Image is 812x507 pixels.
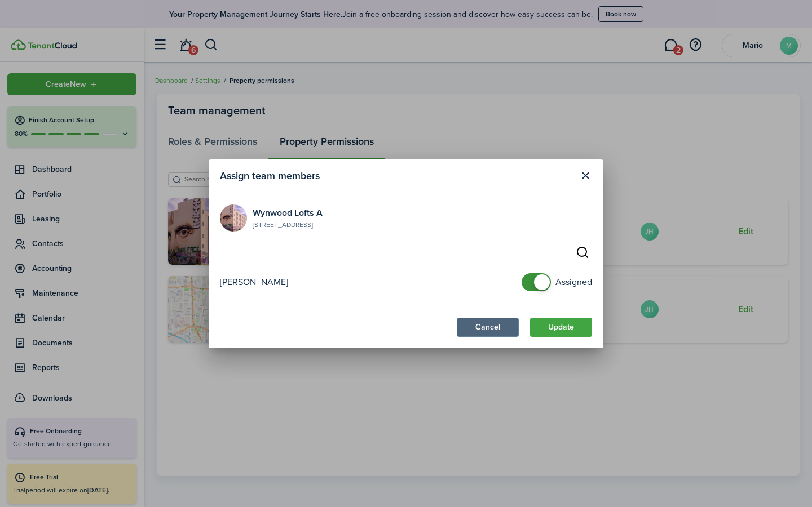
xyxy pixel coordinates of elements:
button: Update [530,318,592,337]
img: Property avatar [220,204,247,232]
h4: Wynwood Lofts A [253,206,323,220]
modal-title: Assign team members [220,165,573,187]
div: [STREET_ADDRESS] [253,220,323,230]
span: [PERSON_NAME] [220,275,288,289]
button: Close modal [576,166,595,185]
input: Type here to search [573,243,592,262]
button: Cancel [457,318,519,337]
